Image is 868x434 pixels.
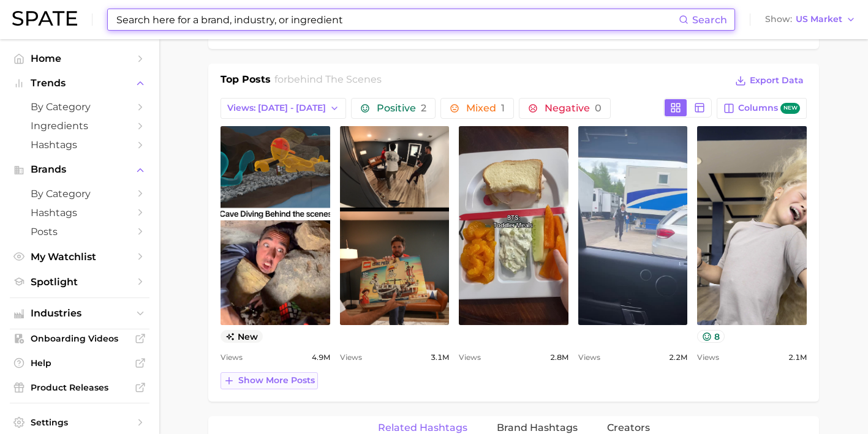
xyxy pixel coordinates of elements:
button: ShowUS Market [762,12,859,28]
span: 2 [421,102,426,114]
a: Home [10,49,149,68]
a: Hashtags [10,135,149,154]
span: Creators [607,422,650,433]
h1: Top Posts [221,72,271,91]
span: Hashtags [31,207,129,219]
span: Home [31,53,129,64]
span: US Market [796,16,842,23]
a: Posts [10,222,149,241]
h2: for [274,72,382,91]
span: Brand Hashtags [497,422,578,433]
button: Industries [10,304,149,323]
span: Show [765,16,792,23]
a: Hashtags [10,203,149,222]
a: by Category [10,184,149,203]
span: Negative [545,103,602,113]
span: Views [340,350,362,365]
a: Onboarding Videos [10,329,149,348]
span: Views [459,350,481,365]
button: Views: [DATE] - [DATE] [221,98,346,119]
span: new [221,330,263,343]
button: Columnsnew [717,98,807,119]
span: Views [697,350,719,365]
span: Trends [31,78,129,89]
span: 2.8m [550,350,568,365]
span: Posts [31,226,129,238]
span: Columns [738,103,800,114]
span: Brands [31,164,129,175]
input: Search here for a brand, industry, or ingredient [115,9,679,30]
span: Hashtags [31,139,129,151]
a: Settings [10,413,149,432]
span: 1 [501,102,505,114]
button: Trends [10,74,149,92]
span: 4.9m [312,350,330,365]
button: 8 [697,330,725,343]
span: Onboarding Videos [31,333,129,344]
span: 2.2m [669,350,687,365]
span: Settings [31,417,129,428]
a: Ingredients [10,116,149,135]
span: Industries [31,308,129,319]
span: behind the scenes [287,73,382,85]
a: by Category [10,97,149,116]
img: SPATE [12,11,77,26]
span: 3.1m [431,350,449,365]
span: 2.1m [788,350,807,365]
span: by Category [31,101,129,113]
span: Views: [DATE] - [DATE] [227,103,326,113]
span: Ingredients [31,120,129,132]
a: Spotlight [10,272,149,291]
span: Spotlight [31,276,129,288]
span: Related Hashtags [378,422,467,433]
span: new [780,103,800,114]
span: Search [692,14,727,26]
button: Brands [10,160,149,179]
span: Views [221,350,243,365]
button: Export Data [732,72,807,89]
a: Help [10,354,149,372]
a: My Watchlist [10,247,149,266]
span: by Category [31,188,129,200]
a: Product Releases [10,378,149,397]
span: 0 [595,102,602,114]
span: Positive [377,103,426,113]
span: Mixed [466,103,505,113]
span: Product Releases [31,382,129,393]
button: Show more posts [221,372,318,389]
span: Export Data [750,75,804,86]
span: Views [578,350,600,365]
span: Show more posts [238,375,315,386]
span: Help [31,357,129,369]
span: My Watchlist [31,251,129,263]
